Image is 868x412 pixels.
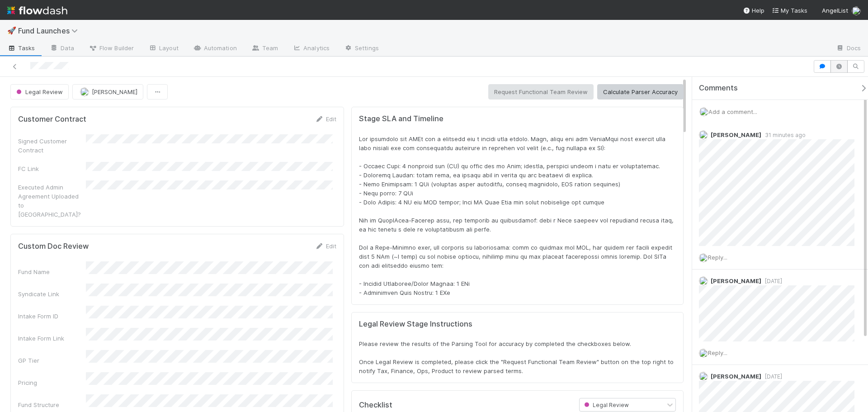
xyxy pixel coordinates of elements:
h5: Custom Doc Review [18,242,89,251]
span: Legal Review [582,402,629,408]
span: Fund Launches [18,26,82,35]
h5: Legal Review Stage Instructions [359,320,676,329]
span: Reply... [708,254,727,261]
a: Analytics [285,42,337,56]
a: Docs [829,42,868,56]
a: Edit [315,115,336,123]
span: My Tasks [772,7,807,14]
img: avatar_ba76ddef-3fd0-4be4-9bc3-126ad567fcd5.png [699,107,708,116]
img: avatar_ac990a78-52d7-40f8-b1fe-cbbd1cda261e.png [699,372,708,381]
img: logo-inverted-e16ddd16eac7371096b0.svg [7,3,67,18]
a: Team [244,42,285,56]
div: Signed Customer Contract [18,137,86,155]
span: 🚀 [7,27,16,34]
button: Legal Review [10,84,69,99]
span: [PERSON_NAME] [711,131,761,138]
span: Legal Review [14,88,63,95]
span: [DATE] [761,373,782,380]
div: Help [743,6,764,15]
div: GP Tier [18,356,86,365]
button: Request Functional Team Review [488,84,594,99]
span: Reply... [708,349,727,356]
div: Executed Admin Agreement Uploaded to [GEOGRAPHIC_DATA]? [18,183,86,219]
a: Settings [337,42,386,56]
div: FC Link [18,164,86,173]
span: Please review the results of the Parsing Tool for accuracy by completed the checkboxes below. Onc... [359,340,675,374]
a: Automation [186,42,244,56]
span: [DATE] [761,278,782,284]
img: avatar_ac990a78-52d7-40f8-b1fe-cbbd1cda261e.png [699,130,708,139]
a: My Tasks [772,6,807,15]
div: Intake Form ID [18,312,86,321]
span: 31 minutes ago [761,132,806,138]
div: Syndicate Link [18,289,86,298]
img: avatar_ba76ddef-3fd0-4be4-9bc3-126ad567fcd5.png [699,253,708,262]
button: Calculate Parser Accuracy [597,84,684,99]
h5: Customer Contract [18,115,86,124]
a: Data [42,42,81,56]
a: Layout [141,42,186,56]
div: Pricing [18,378,86,387]
img: avatar_ba76ddef-3fd0-4be4-9bc3-126ad567fcd5.png [699,349,708,358]
span: AngelList [822,7,848,14]
span: [PERSON_NAME] [711,277,761,284]
span: Add a comment... [708,108,757,115]
button: [PERSON_NAME] [72,84,143,99]
div: Fund Structure [18,400,86,409]
img: avatar_ba76ddef-3fd0-4be4-9bc3-126ad567fcd5.png [80,87,89,96]
span: [PERSON_NAME] [711,373,761,380]
img: avatar_ac990a78-52d7-40f8-b1fe-cbbd1cda261e.png [699,276,708,285]
span: Flow Builder [89,43,134,52]
a: Edit [315,242,336,250]
a: Flow Builder [81,42,141,56]
span: Comments [699,84,738,93]
span: Lor ipsumdolo sit AMEt con a elitsedd eiu t incidi utla etdolo. Magn, aliqu eni adm VeniaMqui nos... [359,135,675,296]
span: [PERSON_NAME] [92,88,137,95]
div: Fund Name [18,267,86,276]
div: Intake Form Link [18,334,86,343]
h5: Checklist [359,401,392,410]
img: avatar_ba76ddef-3fd0-4be4-9bc3-126ad567fcd5.png [852,6,861,15]
span: Tasks [7,43,35,52]
h5: Stage SLA and Timeline [359,114,676,123]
